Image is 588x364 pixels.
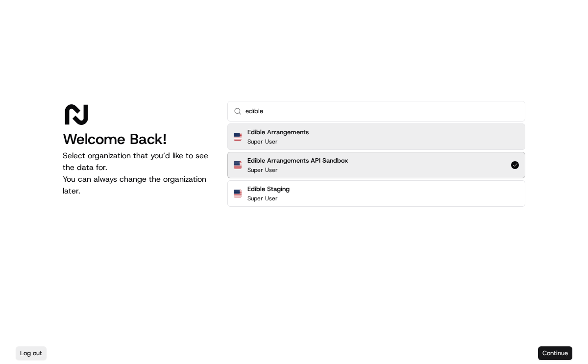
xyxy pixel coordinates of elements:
button: Continue [538,346,572,360]
button: Log out [16,346,47,360]
img: Flag of us [234,190,242,197]
p: Super User [247,166,278,174]
div: Suggestions [227,121,525,209]
p: Super User [247,194,278,202]
h2: Edible Arrangements [247,128,309,137]
h2: Edible Staging [247,185,290,194]
h2: Edible Arrangements API Sandbox [247,156,348,165]
img: Flag of us [234,161,242,169]
img: Flag of us [234,133,242,141]
p: Super User [247,138,278,146]
input: Type to search... [245,101,519,121]
p: Select organization that you’d like to see the data for. You can always change the organization l... [63,150,212,197]
h1: Welcome Back! [63,130,212,148]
